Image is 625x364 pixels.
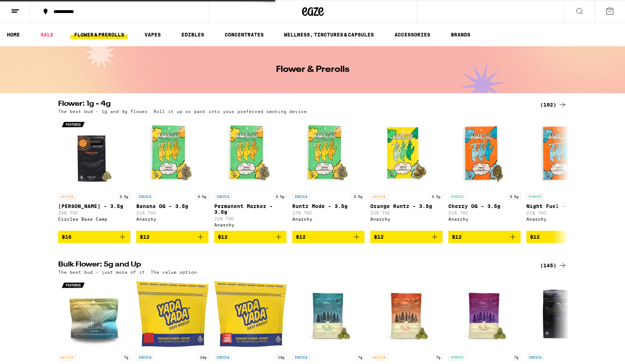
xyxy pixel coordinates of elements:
p: Night Fuel - 3.5g [526,203,599,209]
a: (102) [540,100,567,109]
img: Humboldt Farms - Papaya Bomb Mini's - 7g [370,278,443,350]
p: 3.5g [195,193,208,200]
img: Anarchy - Night Fuel - 3.5g [526,117,599,190]
img: Autumn Brands - Illemonati - 7g [58,278,130,350]
p: 3.5g [352,193,365,200]
p: Permanent Marker - 3.5g [214,203,286,215]
p: 22% THC [214,216,286,221]
a: HOME [3,30,23,39]
p: HYBRID [448,193,466,200]
h1: Flower & Prerolls [276,65,349,74]
p: INDICA [214,193,232,200]
p: HYBRID [448,354,466,360]
p: [PERSON_NAME] - 3.5g [58,203,130,209]
p: 21% THC [448,211,521,215]
p: 3.5g [117,193,130,200]
p: 3.5g [273,193,286,200]
img: Anarchy - Permanent Marker - 3.5g [214,117,286,190]
button: Add to bag [370,231,443,243]
a: Open page for Runtz Mode - 3.5g from Anarchy [292,117,365,231]
span: $12 [374,234,384,240]
span: $16 [62,234,72,240]
a: Open page for Night Fuel - 3.5g from Anarchy [526,117,599,231]
img: Yada Yada - Gush Mints Pre-Ground - 14g [214,278,286,350]
a: EDIBLES [178,30,208,39]
span: $12 [218,234,228,240]
p: HYBRID [526,193,544,200]
span: $12 [296,234,306,240]
span: $12 [452,234,462,240]
a: Open page for Gush Rush - 3.5g from Circles Base Camp [58,117,130,231]
img: Anarchy - Runtz Mode - 3.5g [292,117,365,190]
img: Anarchy - Cherry OG - 3.5g [448,117,521,190]
a: FLOWER & PREROLLS [70,30,128,39]
div: Anarchy [136,217,208,221]
p: INDICA [292,193,310,200]
p: 3.5g [430,193,443,200]
p: 14g [198,354,208,360]
p: INDICA [136,193,154,200]
div: Anarchy [370,217,443,221]
img: Humboldt Farms - GMOz Minis - 7g [292,278,365,350]
p: 7g [122,354,130,360]
a: Open page for Permanent Marker - 3.5g from Anarchy [214,117,286,231]
p: 21% THC [136,211,208,215]
a: BRANDS [447,30,474,39]
p: Cherry OG - 3.5g [448,203,521,209]
a: Open page for Cherry OG - 3.5g from Anarchy [448,117,521,231]
div: Anarchy [214,222,286,227]
a: ACCESSORIES [391,30,434,39]
p: 7g [512,354,521,360]
p: INDICA [526,354,544,360]
p: 24% THC [58,211,130,215]
p: 14g [276,354,286,360]
div: Anarchy [526,217,599,221]
p: SATIVA [58,354,76,360]
p: The best bud - just more of it. The value option. [58,270,200,274]
img: Yada Yada - Glitter Bomb Pre-Ground - 14g [136,278,208,350]
button: Add to bag [526,231,599,243]
button: Add to bag [448,231,521,243]
img: Anarchy - Orange Runtz - 3.5g [370,117,443,190]
p: INDICA [136,354,154,360]
span: Hi. Need any help? [4,5,52,11]
a: VAPES [141,30,164,39]
span: $12 [140,234,150,240]
a: (145) [540,261,567,270]
a: CONCENTRATES [221,30,267,39]
a: Open page for Banana OG - 3.5g from Anarchy [136,117,208,231]
button: Add to bag [214,231,286,243]
h2: Flower: 1g - 4g [58,100,531,109]
button: Add to bag [58,231,130,243]
div: Anarchy [448,217,521,221]
img: Circles Base Camp - Gush Rush - 3.5g [58,117,130,190]
p: INDICA [214,354,232,360]
p: Orange Runtz - 3.5g [370,203,443,209]
p: The best bud - 1g and 4g flower. Roll it up or pack into your preferred smoking device. [58,109,310,114]
a: SALE [37,30,57,39]
p: INDICA [292,354,310,360]
p: 22% THC [370,211,443,215]
span: $12 [530,234,540,240]
p: Banana OG - 3.5g [136,203,208,209]
img: Circles Base Camp - Dreamonade - 7g [526,278,599,350]
div: Anarchy [292,217,365,221]
a: WELLNESS, TINCTURES & CAPSULES [280,30,378,39]
p: SATIVA [370,193,388,200]
p: 3.5g [508,193,521,200]
img: Humboldt Farms - Upgrade Minis - 7g [448,278,521,350]
p: Runtz Mode - 3.5g [292,203,365,209]
p: 7g [434,354,443,360]
h2: Bulk Flower: 5g and Up [58,261,531,270]
button: Add to bag [136,231,208,243]
p: 27% THC [292,211,365,215]
button: Add to bag [292,231,365,243]
p: SATIVA [58,193,76,200]
p: 7g [356,354,365,360]
img: Anarchy - Banana OG - 3.5g [136,117,208,190]
p: SATIVA [370,354,388,360]
a: Open page for Orange Runtz - 3.5g from Anarchy [370,117,443,231]
div: Circles Base Camp [58,217,130,221]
